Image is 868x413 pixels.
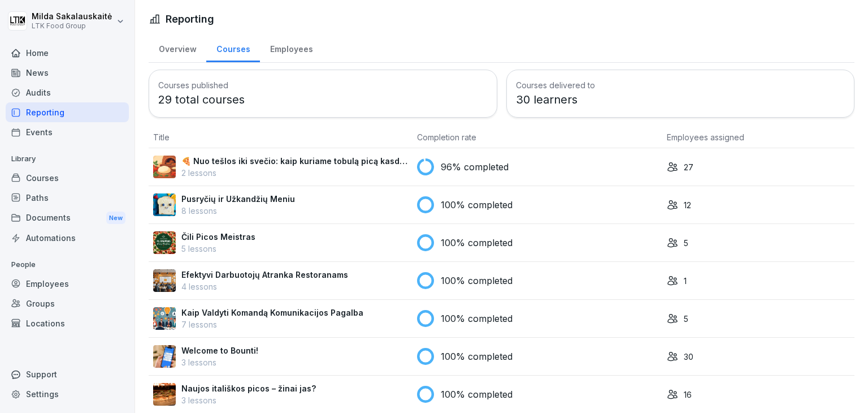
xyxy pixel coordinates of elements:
p: Milda Sakalauskaitė [32,12,112,21]
a: Employees [6,274,129,294]
p: 3 lessons [181,394,316,406]
p: Naujos itališkos picos – žinai jas? [181,382,316,394]
div: Documents [6,208,129,229]
p: 2 lessons [181,167,408,179]
img: pe4agwvl0z5rluhodf6xscve.png [153,193,176,216]
a: News [6,63,129,83]
img: xgfduithoxxyhirrlmyo7nin.png [153,345,176,368]
a: DocumentsNew [6,208,129,229]
h1: Reporting [166,11,214,27]
p: Library [6,150,129,168]
a: Courses [6,168,129,188]
a: Home [6,43,129,63]
p: 30 learners [516,91,845,108]
p: 16 [684,389,692,401]
a: Settings [6,384,129,404]
p: Kaip Valdyti Komandą Komunikacijos Pagalba [181,307,363,319]
p: 29 total courses [158,91,488,108]
img: z618rxypiqtftz5qimyyzrxa.png [153,307,176,330]
p: 4 lessons [181,281,348,292]
p: 7 lessons [181,319,363,330]
h3: Courses delivered to [516,79,845,91]
p: 5 [684,313,688,325]
span: Title [153,132,170,142]
h3: Courses published [158,79,488,91]
p: 3 lessons [181,356,258,368]
img: cj2ypqr3rpc0mzs6rxd4ezt5.png [153,269,176,292]
a: Overview [149,33,206,62]
a: Reporting [6,102,129,122]
a: Locations [6,313,129,333]
p: Welcome to Bounti! [181,345,258,356]
p: LTK Food Group [32,22,112,30]
p: 96% completed [441,160,509,174]
p: 100% completed [441,198,513,212]
p: People [6,256,129,274]
img: j6p8nacpxa9w6vbzyquke6uf.png [153,383,176,406]
p: 100% completed [441,312,513,325]
th: Completion rate [413,127,662,148]
img: yo7qqi3zq6jvcu476py35rt8.png [153,231,176,254]
a: Paths [6,188,129,208]
p: 100% completed [441,236,513,249]
p: 27 [684,161,693,173]
img: fm2xlnd4abxcjct7hdb1279s.png [153,156,176,178]
a: Automations [6,228,129,248]
div: Support [6,364,129,384]
p: 5 lessons [181,243,255,255]
p: Čili Picos Meistras [181,231,255,243]
p: Efektyvi Darbuotojų Atranka Restoranams [181,269,348,281]
p: Pusryčių ir Užkandžių Meniu [181,193,295,205]
p: 5 [684,237,688,249]
a: Courses [206,33,260,62]
p: 8 lessons [181,205,295,217]
p: 100% completed [441,274,513,287]
div: New [106,212,125,225]
span: Employees assigned [667,132,744,142]
p: 🍕 Nuo tešlos iki svečio: kaip kuriame tobulą picą kasdien [181,155,408,167]
p: 1 [684,275,687,287]
p: 100% completed [441,388,513,401]
a: Events [6,122,129,142]
p: 100% completed [441,350,513,363]
p: 30 [684,351,693,363]
p: 12 [684,199,691,211]
a: Audits [6,83,129,102]
a: Employees [260,33,323,62]
a: Groups [6,294,129,313]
